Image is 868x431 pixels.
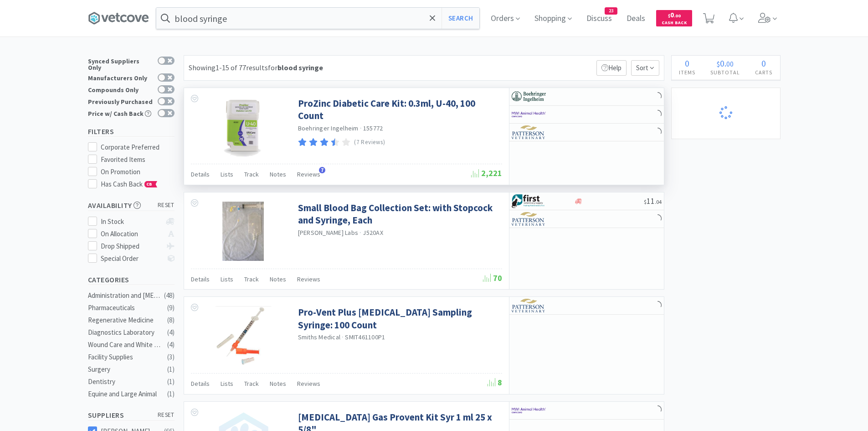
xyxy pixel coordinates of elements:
h5: Suppliers [88,410,175,421]
span: SMIT461100P1 [345,333,385,341]
div: ( 8 ) [167,315,175,326]
span: Track [244,275,259,283]
div: Pharmaceuticals [88,302,162,313]
span: 0 [761,57,766,69]
span: · [342,333,344,341]
span: 0 [685,57,689,69]
div: Administration and [MEDICAL_DATA] [88,290,162,301]
div: ( 3 ) [167,352,175,363]
span: reset [158,410,175,420]
div: Regenerative Medicine [88,315,162,326]
img: e6182055bf594752ae7187d14f2fcd29_161431.jpeg [214,306,273,365]
span: . 00 [674,13,681,19]
div: Price w/ Cash Back [88,109,153,117]
span: 23 [605,8,617,14]
h5: Availability [88,200,175,211]
span: Reviews [297,275,320,283]
span: 2,221 [471,168,502,178]
p: Help [596,60,627,76]
span: Sort [631,60,659,76]
span: 7 [319,167,325,173]
img: f6b2451649754179b5b4e0c70c3f7cb0_2.png [512,108,546,121]
div: Equine and Large Animal [88,389,162,400]
span: Lists [221,379,233,388]
span: J520AX [363,228,383,237]
span: Has Cash Back [101,180,158,188]
h5: Categories [88,275,175,285]
div: Facility Supplies [88,352,162,363]
div: ( 4 ) [167,327,175,338]
div: Synced Suppliers Only [88,57,153,71]
span: Notes [270,275,286,283]
span: Reviews [297,170,320,178]
div: ( 48 ) [164,290,175,301]
span: 8 [488,377,502,388]
span: Lists [221,275,233,283]
span: $ [717,59,720,68]
span: $ [644,198,647,205]
span: CB [145,182,154,187]
img: 8418670900194d48a19a62ddeb535c59_355554.png [206,97,280,156]
div: Showing 1-15 of 77 results [189,62,323,74]
button: Search [442,8,479,29]
div: ( 1 ) [167,364,175,375]
div: Previously Purchased [88,97,153,105]
img: f5e969b455434c6296c6d81ef179fa71_3.png [512,299,546,312]
div: ( 9 ) [167,302,175,313]
div: Wound Care and White Goods [88,339,162,350]
div: Surgery [88,364,162,375]
img: 730db3968b864e76bcafd0174db25112_22.png [512,90,546,104]
div: . [703,59,748,68]
span: Track [244,170,259,178]
div: On Allocation [101,228,161,239]
span: 00 [726,59,734,68]
span: reset [158,201,175,210]
h5: Filters [88,126,175,137]
a: $0.00Cash Back [656,6,692,31]
span: Details [191,275,210,283]
span: 155772 [363,124,383,132]
span: 70 [483,273,502,283]
img: f5e969b455434c6296c6d81ef179fa71_3.png [512,212,546,226]
a: Pro-Vent Plus [MEDICAL_DATA] Sampling Syringe: 100 Count [298,306,500,331]
a: [PERSON_NAME] Labs [298,228,359,237]
span: · [360,124,362,132]
span: for [268,63,323,72]
span: Details [191,379,210,388]
h4: Items [672,68,703,77]
strong: blood syringe [277,63,323,72]
span: 0 [720,57,724,69]
a: ProZinc Diabetic Care Kit: 0.3ml, U-40, 100 Count [298,97,500,122]
input: Search by item, sku, manufacturer, ingredient, size... [156,8,479,29]
span: Notes [270,379,286,388]
span: 0 [668,10,681,19]
div: ( 1 ) [167,376,175,387]
img: 67d67680309e4a0bb49a5ff0391dcc42_6.png [512,194,546,208]
p: (7 Reviews) [354,138,385,147]
span: $ [668,13,670,19]
span: Cash Back [662,21,687,26]
div: In Stock [101,216,161,227]
h4: Subtotal [703,68,748,77]
div: ( 4 ) [167,339,175,350]
h4: Carts [748,68,780,77]
span: Details [191,170,210,178]
div: ( 1 ) [167,389,175,400]
img: 25218671ce7244c38cd2b19e4a65fd00_91427.png [222,202,264,261]
a: Smiths Medical [298,333,341,341]
div: Diagnostics Laboratory [88,327,162,338]
span: Lists [221,170,233,178]
span: 11 [644,196,662,206]
img: f6b2451649754179b5b4e0c70c3f7cb0_2.png [512,404,546,417]
span: Reviews [297,379,320,388]
div: Favorited Items [101,154,175,165]
a: Discuss23 [583,15,616,23]
div: Drop Shipped [101,241,161,252]
div: Dentistry [88,376,162,387]
span: Notes [270,170,286,178]
div: On Promotion [101,166,175,177]
div: Special Order [101,253,161,264]
div: Compounds Only [88,85,153,93]
span: . 04 [655,198,662,205]
span: Track [244,379,259,388]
